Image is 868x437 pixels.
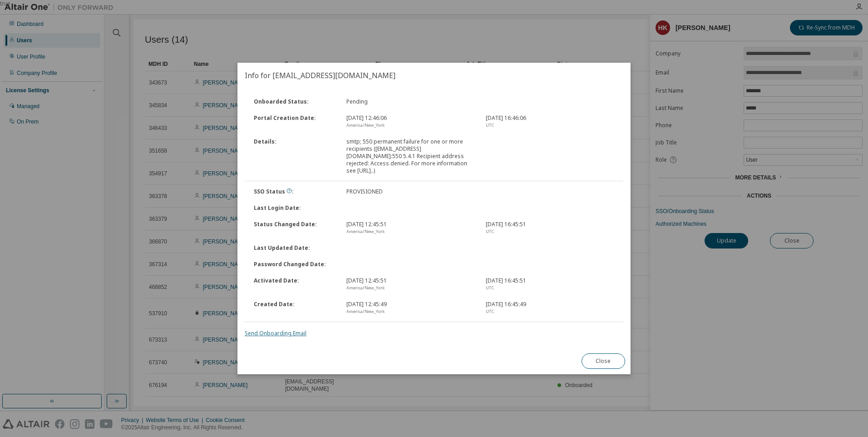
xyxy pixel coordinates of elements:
div: Onboarded Status : [248,98,341,105]
div: [DATE] 12:45:51 [341,221,481,235]
div: Last Login Date : [248,204,341,212]
div: UTC [486,122,614,129]
div: Activated Date : [248,277,341,292]
div: Created Date : [248,301,341,315]
button: Close [582,353,625,369]
div: Portal Creation Date : [248,114,341,129]
div: Password Changed Date : [248,261,341,268]
div: [DATE] 16:45:51 [480,221,620,235]
div: [DATE] 16:45:49 [480,301,620,315]
div: Status Changed Date : [248,221,341,235]
a: Send Onboarding Email [245,329,306,337]
div: [DATE] 16:46:06 [480,114,620,129]
div: America/New_York [347,228,475,235]
div: UTC [486,284,614,292]
div: PROVISIONED [341,188,481,195]
div: [DATE] 12:46:06 [341,114,481,129]
div: America/New_York [347,308,475,315]
div: smtp; 550 permanent failure for one or more recipients ([EMAIL_ADDRESS][DOMAIN_NAME]:550 5.4.1 Re... [341,138,481,174]
h2: Info for [EMAIL_ADDRESS][DOMAIN_NAME] [237,63,631,88]
div: [DATE] 12:45:49 [341,301,481,315]
div: America/New_York [347,284,475,292]
div: Pending [341,98,481,105]
div: Details : [248,138,341,174]
div: Last Updated Date : [248,244,341,252]
div: UTC [486,308,614,315]
div: UTC [486,228,614,235]
div: America/New_York [347,122,475,129]
div: [DATE] 16:45:51 [480,277,620,292]
div: SSO Status : [248,188,341,195]
div: [DATE] 12:45:51 [341,277,481,292]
